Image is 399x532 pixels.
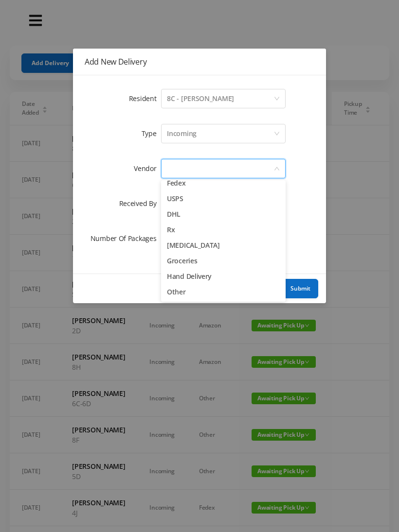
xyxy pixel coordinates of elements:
[161,206,286,222] li: DHL
[161,284,286,300] li: Other
[161,269,286,284] li: Hand Delivery
[91,234,162,243] label: Number Of Packages
[161,253,286,269] li: Groceries
[167,124,197,143] div: Incoming
[142,129,162,138] label: Type
[161,238,286,253] li: [MEDICAL_DATA]
[119,199,162,208] label: Received By
[161,175,286,191] li: Fedex
[161,222,286,238] li: Rx
[274,131,280,137] i: icon: down
[167,89,234,108] div: 8C - Karolina Lukasiewicz
[129,94,162,103] label: Resident
[274,166,280,172] i: icon: down
[85,56,314,67] div: Add New Delivery
[134,164,161,173] label: Vendor
[274,96,280,103] i: icon: down
[283,279,318,298] button: Submit
[85,87,314,250] form: Add New Delivery
[161,191,286,206] li: USPS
